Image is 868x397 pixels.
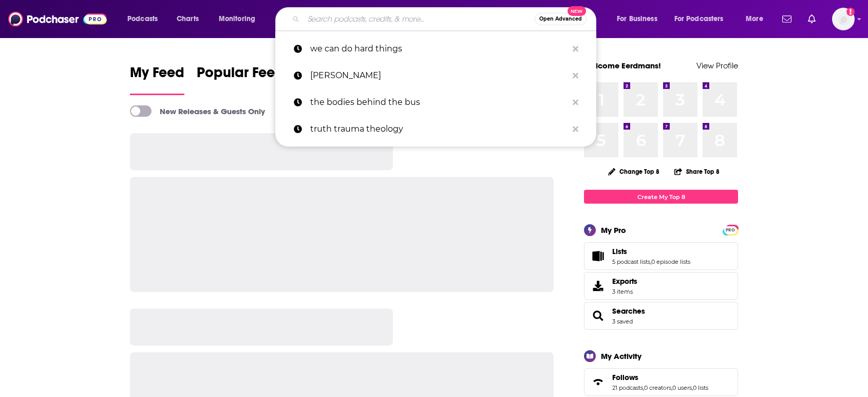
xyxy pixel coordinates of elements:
[584,272,738,300] a: Exports
[310,116,568,142] p: truth trauma theology
[275,35,596,62] a: we can do hard things
[130,64,184,87] span: My Feed
[588,375,608,389] a: Follows
[584,190,738,204] a: Create My Top 8
[778,10,796,28] a: Show notifications dropdown
[584,302,738,330] span: Searches
[617,12,657,26] span: For Business
[724,226,737,233] a: PRO
[612,384,643,391] a: 21 podcasts
[612,258,650,265] a: 5 podcast lists
[304,11,535,27] input: Search podcasts, credits, & more...
[671,384,672,391] span: ,
[602,165,666,178] button: Change Top 8
[612,373,708,382] a: Follows
[693,384,708,391] a: 0 lists
[612,247,690,256] a: Lists
[674,161,720,182] button: Share Top 8
[170,11,205,27] a: Charts
[584,242,738,270] span: Lists
[832,8,855,30] button: Show profile menu
[612,288,637,295] span: 3 items
[696,61,738,70] a: View Profile
[310,89,568,116] p: the bodies behind the bus
[219,12,255,26] span: Monitoring
[8,9,107,29] img: Podchaser - Follow, Share and Rate Podcasts
[612,277,637,286] span: Exports
[588,279,608,293] span: Exports
[746,12,763,26] span: More
[846,8,855,16] svg: Add a profile image
[127,12,158,26] span: Podcasts
[612,306,645,316] a: Searches
[588,309,608,323] a: Searches
[610,11,670,27] button: open menu
[612,373,638,382] span: Follows
[275,62,596,89] a: [PERSON_NAME]
[535,13,587,25] button: Open AdvancedNew
[275,116,596,142] a: truth trauma theology
[724,226,737,234] span: PRO
[612,318,633,325] a: 3 saved
[588,249,608,263] a: Lists
[584,368,738,396] span: Follows
[130,64,184,95] a: My Feed
[651,258,690,265] a: 0 episode lists
[285,7,606,31] div: Search podcasts, credits, & more...
[584,61,661,70] a: Welcome Eerdmans!
[612,247,627,256] span: Lists
[668,11,739,27] button: open menu
[643,384,644,391] span: ,
[197,64,284,95] a: Popular Feed
[650,258,651,265] span: ,
[644,384,671,391] a: 0 creators
[832,8,855,30] span: Logged in as eerdmans
[212,11,269,27] button: open menu
[197,64,284,87] span: Popular Feed
[672,384,692,391] a: 0 users
[275,89,596,116] a: the bodies behind the bus
[601,351,641,361] div: My Activity
[310,35,568,62] p: we can do hard things
[692,384,693,391] span: ,
[177,12,199,26] span: Charts
[804,10,820,28] a: Show notifications dropdown
[130,105,265,117] a: New Releases & Guests Only
[568,6,586,16] span: New
[674,12,724,26] span: For Podcasters
[601,225,626,235] div: My Pro
[832,8,855,30] img: User Profile
[539,16,582,22] span: Open Advanced
[120,11,171,27] button: open menu
[739,11,776,27] button: open menu
[310,62,568,89] p: glennon doyle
